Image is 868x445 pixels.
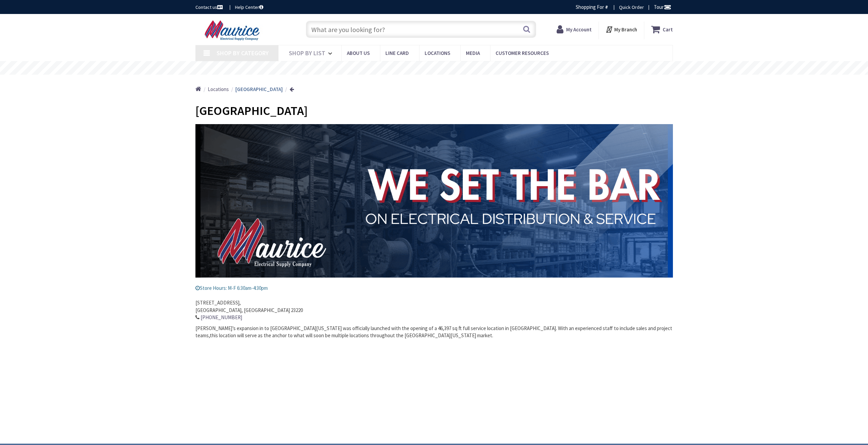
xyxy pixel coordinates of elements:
a: Contact us [195,4,224,11]
span: About us [347,50,370,56]
span: Shop By List [289,49,325,57]
input: What are you looking for? [306,21,536,38]
strong: [GEOGRAPHIC_DATA] [235,86,283,92]
img: Maurice Electrical Supply Company [195,20,271,41]
a: Locations [208,86,229,93]
span: Tour [654,4,671,10]
a: Help Center [235,4,263,11]
span: Locations [425,50,450,56]
span: Customer Resources [496,50,549,56]
strong: My Account [566,26,592,33]
span: [PERSON_NAME]’s expansion in to [GEOGRAPHIC_DATA][US_STATE] was officially launched with the open... [195,325,672,339]
span: Store Hours: M-F 6:30am-4:30pm [195,285,268,291]
span: Shop By Category [217,49,269,57]
rs-layer: Free Same Day Pickup at 15 Locations [372,64,497,72]
strong: My Branch [614,26,637,33]
address: [STREET_ADDRESS], [GEOGRAPHIC_DATA], [GEOGRAPHIC_DATA] 23220 [195,292,673,321]
span: this location will serve as the anchor to what will soon be multiple locations throughout the [GE... [210,332,493,339]
span: [GEOGRAPHIC_DATA] [195,103,308,118]
a: Quick Order [619,4,644,11]
span: Media [466,50,480,56]
strong: Cart [663,23,673,35]
a: My Account [557,23,592,35]
a: [PHONE_NUMBER] [201,314,242,321]
div: My Branch [605,23,637,35]
span: Shopping For [576,4,604,10]
img: 1_1.png [195,124,673,280]
a: Cart [651,23,673,35]
strong: # [605,4,608,10]
span: Line Card [385,50,409,56]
